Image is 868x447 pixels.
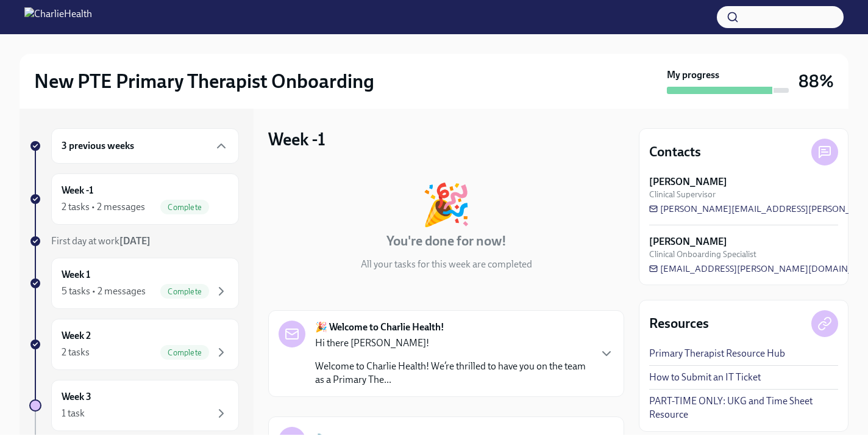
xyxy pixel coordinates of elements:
[649,235,727,249] strong: [PERSON_NAME]
[62,390,91,404] h6: Week 3
[386,232,507,250] h4: You're done for now!
[62,346,90,359] div: 2 tasks
[119,235,151,247] strong: [DATE]
[29,380,239,431] a: Week 31 task
[667,68,719,82] strong: My progress
[29,258,239,309] a: Week 15 tasks • 2 messagesComplete
[315,321,444,334] strong: 🎉 Welcome to Charlie Health!
[649,175,727,189] strong: [PERSON_NAME]
[62,329,91,343] h6: Week 2
[315,336,589,350] p: Hi there [PERSON_NAME]!
[62,285,146,298] div: 5 tasks • 2 messages
[62,407,85,420] div: 1 task
[62,200,145,214] div: 2 tasks • 2 messages
[51,235,151,247] span: First day at work
[62,268,90,282] h6: Week 1
[315,360,589,387] p: Welcome to Charlie Health! We’re thrilled to have you on the team as a Primary The...
[649,371,761,384] a: How to Submit an IT Ticket
[29,234,239,248] a: First day at work[DATE]
[62,139,134,153] h6: 3 previous weeks
[34,69,374,93] h2: New PTE Primary Therapist Onboarding
[29,319,239,370] a: Week 22 tasksComplete
[649,189,716,200] span: Clinical Supervisor
[649,143,701,161] h4: Contacts
[160,203,209,212] span: Complete
[160,287,209,296] span: Complete
[361,258,532,271] p: All your tasks for this week are completed
[268,128,325,150] h3: Week -1
[799,70,834,92] h3: 88%
[51,128,239,164] div: 3 previous weeks
[649,347,785,360] a: Primary Therapist Resource Hub
[421,184,471,225] div: 🎉
[62,184,93,197] h6: Week -1
[24,7,92,27] img: CharlieHealth
[649,249,756,260] span: Clinical Onboarding Specialist
[649,314,709,333] h4: Resources
[160,348,209,357] span: Complete
[649,394,838,421] a: PART-TIME ONLY: UKG and Time Sheet Resource
[29,173,239,225] a: Week -12 tasks • 2 messagesComplete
